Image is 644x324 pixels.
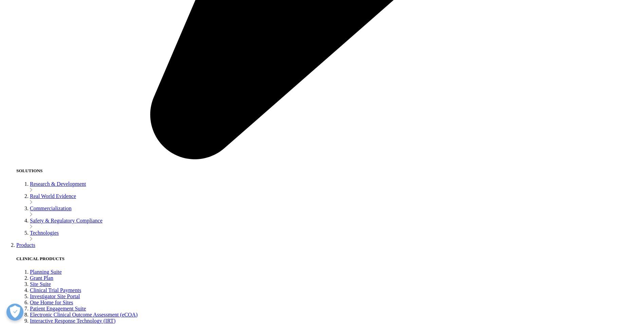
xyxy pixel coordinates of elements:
[30,293,80,299] a: Investigator Site Portal
[16,256,641,262] h5: CLINICAL PRODUCTS
[30,193,76,199] a: Real World Evidence
[30,230,59,236] a: Technologies
[30,181,86,187] a: Research & Development
[30,287,81,293] a: Clinical Trial Payments
[30,306,86,311] a: Patient Engagement Suite
[16,242,35,248] a: Products
[16,168,641,174] h5: SOLUTIONS
[30,300,73,305] a: One Home for Sites
[30,275,53,281] a: Grant Plan
[30,312,137,318] a: Electronic Clinical Outcome Assessment (eCOA)
[6,304,23,321] button: Open Preferences
[30,218,103,223] a: Safety & Regulatory Compliance
[30,205,72,211] a: Commercialization
[30,318,115,324] a: Interactive Response Technology (IRT)
[30,269,62,275] a: Planning Suite
[30,281,51,287] a: Site Suite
